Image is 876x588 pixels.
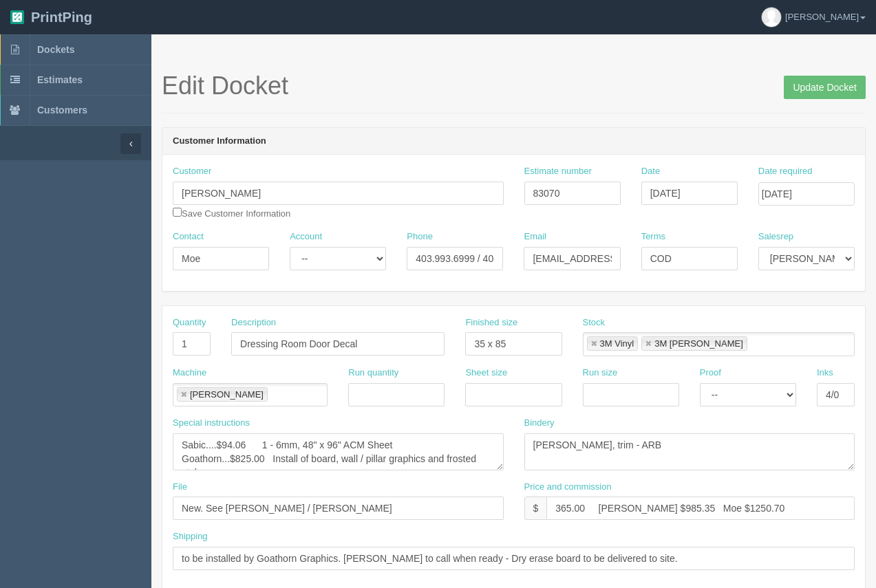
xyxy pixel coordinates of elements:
label: Price and commission [524,481,612,494]
label: Special instructions [173,417,250,430]
header: Customer Information [162,128,865,155]
span: Dockets [37,44,74,55]
label: Email [524,230,546,243]
img: avatar_default-7531ab5dedf162e01f1e0bb0964e6a185e93c5c22dfe317fb01d7f8cd2b1632c.jpg [762,8,781,27]
textarea: Sabic....$94.06 1 - 6mm, 48" x 96" ACM Sheet Goathorn...$825.00 Install of board, wall / pillar g... [173,433,504,470]
div: Save Customer Information [173,165,504,220]
div: 3M [PERSON_NAME] [654,339,743,348]
label: Salesrep [758,230,793,243]
label: Run size [583,367,618,380]
label: Quantity [173,316,206,329]
label: Run quantity [348,367,398,380]
label: Account [290,230,322,243]
div: [PERSON_NAME] [190,390,264,399]
label: Contact [173,230,204,243]
h1: Edit Docket [162,72,866,100]
span: Estimates [37,74,83,85]
label: Date [641,165,660,178]
label: Customer [173,165,211,178]
label: Proof [700,367,721,380]
label: Estimate number [524,165,592,178]
label: Inks [817,367,833,380]
span: Customers [37,105,87,116]
img: logo-3e63b451c926e2ac314895c53de4908e5d424f24456219fb08d385ab2e579770.png [10,10,24,24]
label: Bindery [524,417,555,430]
label: Sheet size [465,367,507,380]
div: $ [524,497,547,520]
label: Shipping [173,530,208,543]
label: Phone [407,230,433,243]
label: Terms [641,230,665,243]
label: Date required [758,165,813,178]
label: Finished size [465,316,517,329]
label: Machine [173,367,206,380]
textarea: [PERSON_NAME], trim - ARB [524,433,855,470]
div: 3M Vinyl [600,339,634,348]
label: Description [231,316,276,329]
label: Stock [583,316,606,329]
input: Enter customer name [173,182,504,205]
label: File [173,481,187,494]
input: Update Docket [784,76,866,99]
